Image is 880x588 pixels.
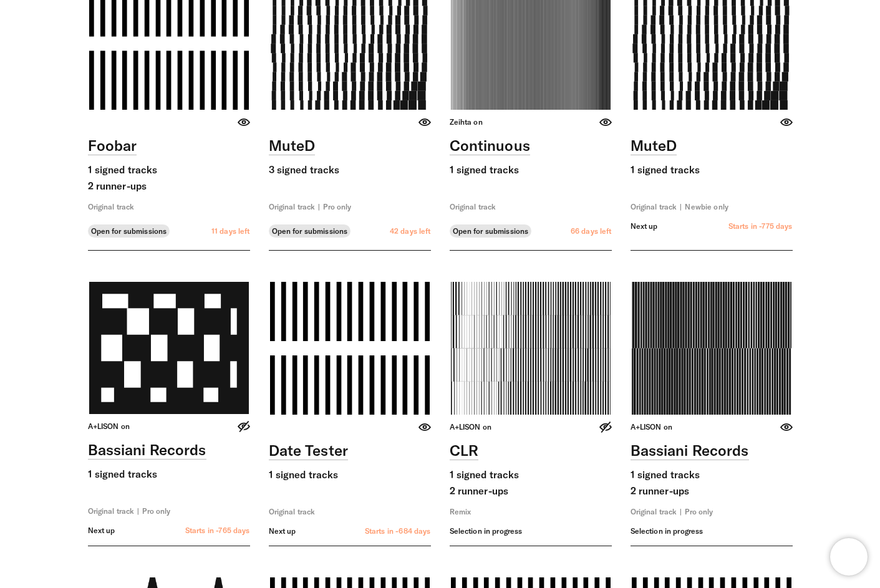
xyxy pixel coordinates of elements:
a: Date Tester [269,441,348,460]
div: 66 days left [571,226,612,236]
a: MuteD [269,136,316,155]
div: 11 days left [211,226,250,236]
iframe: Brevo live chat [830,538,868,576]
a: MuteD [631,136,677,155]
a: Bassiani Records [88,440,206,460]
a: CLR [450,441,478,460]
div: 42 days left [390,226,431,236]
a: Bassiani Records [631,441,749,460]
a: Continuous [450,136,530,155]
a: Foobar [88,136,137,155]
